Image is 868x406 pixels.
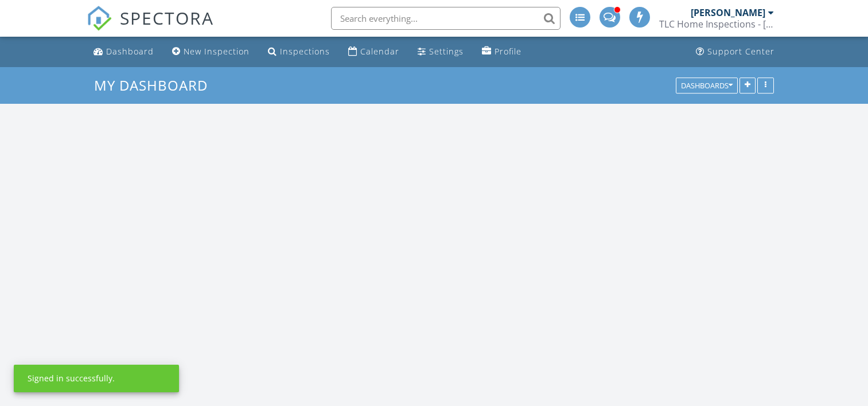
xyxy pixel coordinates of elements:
a: New Inspection [168,41,254,63]
div: Dashboard [106,46,154,57]
a: SPECTORA [87,15,214,40]
a: Calendar [344,41,404,63]
div: Dashboards [681,81,733,89]
div: [PERSON_NAME] [691,7,765,18]
button: Dashboards [676,77,738,93]
div: Profile [495,46,521,57]
div: Signed in successfully. [28,373,115,384]
div: Inspections [280,46,330,57]
a: Support Center [691,41,779,63]
a: Profile [477,41,526,63]
a: My Dashboard [94,76,217,95]
div: Calendar [360,46,399,57]
a: Settings [413,41,468,63]
div: TLC Home Inspections - Austin [659,18,774,30]
div: Settings [429,46,464,57]
div: New Inspection [184,46,250,57]
input: Search everything... [331,7,560,30]
div: Support Center [707,46,774,57]
img: The Best Home Inspection Software - Spectora [87,6,112,31]
span: SPECTORA [120,6,214,30]
a: Inspections [263,41,334,63]
a: Dashboard [89,41,158,63]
